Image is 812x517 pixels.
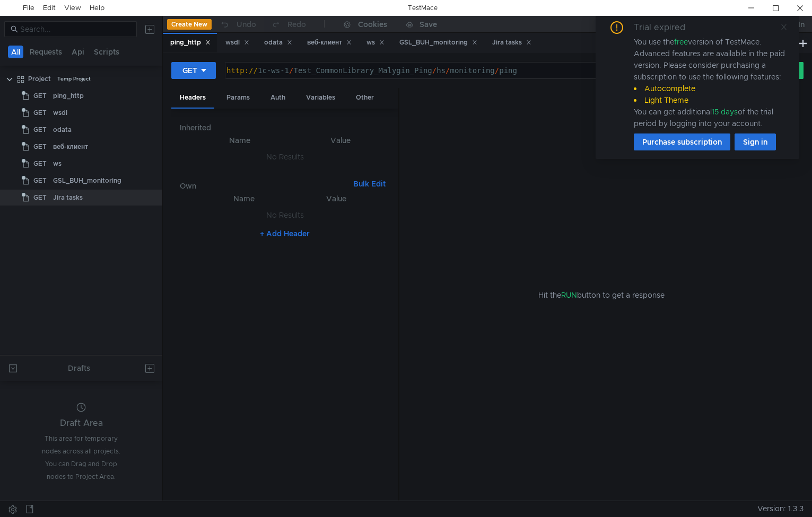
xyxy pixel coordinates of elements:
[266,152,304,162] nz-embed-empty: No Results
[634,106,787,129] div: You can get additional of the trial period by logging into your account.
[266,210,304,220] nz-embed-empty: No Results
[171,88,214,109] div: Headers
[757,501,804,516] span: Version: 1.3.3
[264,37,292,48] div: odata
[170,37,211,48] div: ping_http
[256,227,314,240] button: + Add Header
[53,190,83,206] div: Jira tasks
[735,133,776,150] button: Sign in
[28,71,51,87] div: Project
[366,37,385,48] div: ws
[561,290,577,300] span: RUN
[237,18,256,31] div: Undo
[53,88,84,104] div: ping_http
[634,21,698,34] div: Trial expired
[492,37,531,48] div: Jira tasks
[182,65,197,76] div: GET
[180,180,349,192] h6: Own
[20,23,130,35] input: Search...
[262,88,294,108] div: Auth
[218,88,258,108] div: Params
[634,83,787,94] li: Autocomplete
[188,134,291,147] th: Name
[180,121,390,134] h6: Inherited
[291,134,390,147] th: Value
[171,62,216,79] button: GET
[349,177,390,190] button: Bulk Edit
[634,94,787,106] li: Light Theme
[27,46,65,58] button: Requests
[212,16,264,32] button: Undo
[8,46,23,58] button: All
[33,156,47,172] span: GET
[634,133,730,150] button: Purchase subscription
[53,173,121,189] div: GSL_BUH_monitoring
[91,46,123,58] button: Scripts
[264,16,313,32] button: Redo
[53,122,72,138] div: odata
[68,362,90,375] div: Drafts
[33,190,47,206] span: GET
[634,36,787,129] div: You use the version of TestMace. Advanced features are available in the paid version. Please cons...
[53,105,67,121] div: wsdl
[68,46,88,58] button: Api
[57,71,91,87] div: Temp Project
[291,192,381,205] th: Value
[33,139,47,155] span: GET
[358,18,387,31] div: Cookies
[53,139,88,155] div: веб-клиент
[33,173,47,189] span: GET
[399,37,477,48] div: GSL_BUH_monitoring
[167,19,212,30] button: Create New
[307,37,352,48] div: веб-клиент
[538,289,665,301] span: Hit the button to get a response
[33,105,47,121] span: GET
[33,122,47,138] span: GET
[712,107,738,117] span: 15 days
[33,88,47,104] span: GET
[225,37,249,48] div: wsdl
[197,192,291,205] th: Name
[53,156,62,172] div: ws
[347,88,382,108] div: Other
[674,37,688,47] span: free
[287,18,306,31] div: Redo
[420,21,437,28] div: Save
[298,88,344,108] div: Variables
